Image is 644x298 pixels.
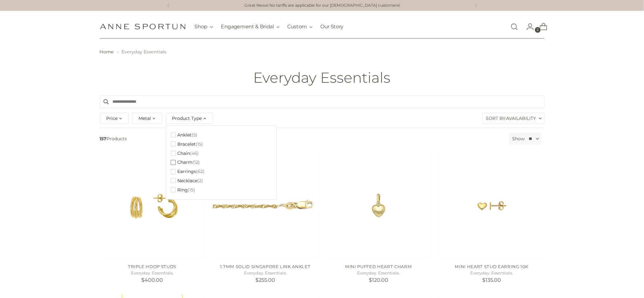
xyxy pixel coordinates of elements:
[178,151,190,156] span: Chain
[171,140,203,149] button: Bracelet
[439,270,544,276] h5: Everyday. Essentials.
[178,160,193,165] span: Charm
[100,136,107,142] b: 157
[171,176,203,185] button: Necklace
[106,115,118,122] span: Price
[100,49,114,55] a: Home
[100,270,205,276] h5: Everyday. Essentials.
[508,20,521,33] a: Open search modal
[139,115,151,122] span: Metal
[287,20,313,34] button: Custom
[455,264,529,269] a: MINI HEART STUD EARRING 10k
[128,264,176,269] a: Triple Hoop Studs
[483,113,544,123] label: Sort By:Availability
[178,142,196,147] span: Bracelet
[326,153,431,259] a: Mini Puffed Heart Charm
[188,187,195,193] span: (15)
[193,160,200,165] span: (12)
[178,169,196,174] span: Earrings
[171,130,198,140] button: Anklet
[178,132,192,138] span: Anklet
[100,153,205,259] a: Triple Hoop Studs
[192,132,198,138] span: (5)
[196,169,205,174] span: (62)
[482,277,501,283] span: $135.00
[254,70,391,86] h1: Everyday Essentials
[172,115,202,122] span: Product Type
[97,133,507,145] span: Products
[190,151,199,156] span: (46)
[122,49,166,55] span: Everyday Essentials
[171,185,195,195] button: Ring
[221,20,280,34] button: Engagement & Bridal
[171,149,199,158] button: Chain
[100,49,545,55] nav: breadcrumbs
[195,20,214,34] button: Shop
[369,277,388,283] span: $120.00
[535,20,547,33] a: Open cart modal
[439,153,544,259] a: MINI HEART STUD EARRING 10k
[320,20,343,34] a: Our Story
[141,277,163,283] span: $400.00
[196,142,203,147] span: (15)
[198,178,203,184] span: (2)
[244,3,400,9] a: Great News! No tariffs are applicable for our [DEMOGRAPHIC_DATA] customers!
[213,153,318,259] a: 1.7mm Solid Singapore Link Anklet
[345,264,412,269] a: Mini Puffed Heart Charm
[178,178,198,184] span: Necklace
[171,158,200,167] button: Charm
[326,270,431,276] h5: Everyday. Essentials.
[255,277,275,283] span: $255.00
[535,27,541,33] span: 2
[100,95,545,108] input: Search products
[100,24,186,30] a: Anne Sportun Fine Jewellery
[171,167,205,176] button: Earrings
[213,270,318,276] h5: Everyday. Essentials.
[512,135,525,142] label: Show
[220,264,311,269] a: 1.7mm Solid Singapore Link Anklet
[506,113,536,123] span: Availability
[521,20,534,33] a: Go to the account page
[178,187,188,193] span: Ring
